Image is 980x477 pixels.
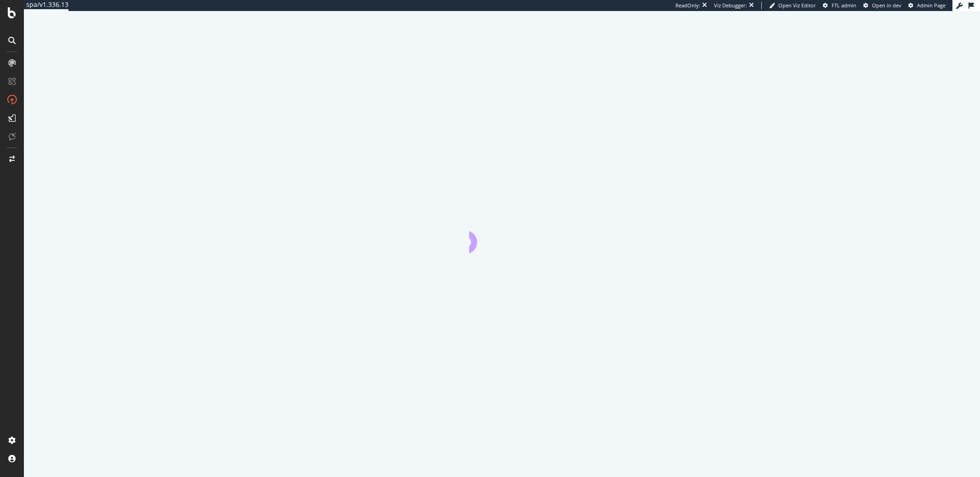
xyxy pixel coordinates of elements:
[675,2,700,9] div: ReadOnly:
[908,2,946,9] a: Admin Page
[769,2,816,9] a: Open Viz Editor
[863,2,901,9] a: Open in dev
[778,2,816,9] span: Open Viz Editor
[714,2,747,9] div: Viz Debugger:
[917,2,946,9] span: Admin Page
[469,220,535,253] div: animation
[872,2,901,9] span: Open in dev
[823,2,856,9] a: FTL admin
[832,2,856,9] span: FTL admin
